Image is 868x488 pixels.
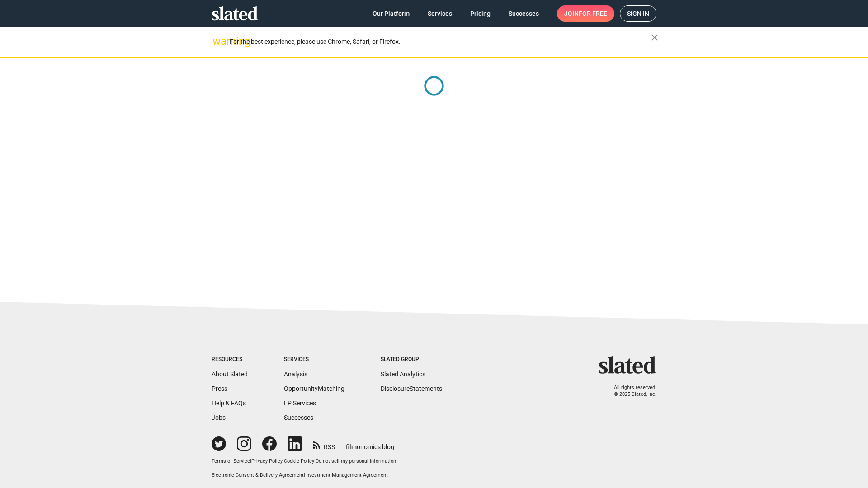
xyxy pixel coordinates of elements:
[284,356,344,363] div: Services
[463,5,498,22] a: Pricing
[346,443,357,450] span: film
[305,472,388,478] a: Investment Management Agreement
[373,5,410,22] span: Our Platform
[212,356,248,363] div: Resources
[250,458,251,464] span: |
[579,5,607,22] span: for free
[212,385,227,392] a: Press
[313,437,335,451] a: RSS
[557,5,614,22] a: Joinfor free
[230,36,651,48] div: For the best experience, please use Chrome, Safari, or Firefox.
[251,458,283,464] a: Privacy Policy
[284,414,313,421] a: Successes
[381,371,425,378] a: Slated Analytics
[627,6,649,21] span: Sign in
[284,399,316,407] a: EP Services
[284,385,344,392] a: OpportunityMatching
[212,371,248,378] a: About Slated
[284,458,314,464] a: Cookie Policy
[212,399,246,407] a: Help & FAQs
[212,414,226,421] a: Jobs
[212,472,304,478] a: Electronic Consent & Delivery Agreement
[212,36,223,47] mat-icon: warning
[420,5,459,22] a: Services
[314,458,316,464] span: |
[470,5,491,22] span: Pricing
[604,385,656,398] p: All rights reserved. © 2025 Slated, Inc.
[316,458,396,465] button: Do not sell my personal information
[564,5,607,22] span: Join
[284,371,307,378] a: Analysis
[381,385,442,392] a: DisclosureStatements
[365,5,417,22] a: Our Platform
[501,5,546,22] a: Successes
[212,458,250,464] a: Terms of Service
[304,472,305,478] span: |
[283,458,284,464] span: |
[649,32,660,43] mat-icon: close
[428,5,452,22] span: Services
[381,356,442,363] div: Slated Group
[346,436,394,451] a: filmonomics blog
[509,5,539,22] span: Successes
[620,5,656,22] a: Sign in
